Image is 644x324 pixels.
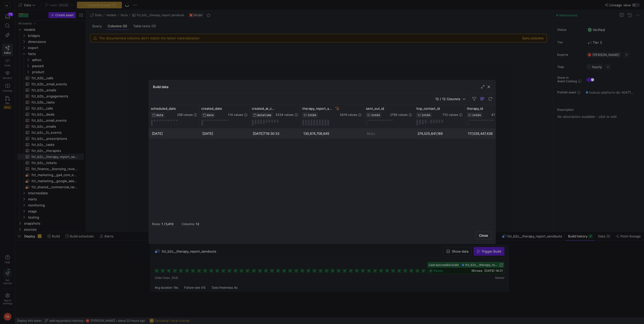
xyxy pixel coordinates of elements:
span: INT64 [308,113,316,117]
button: Close [476,231,491,240]
span: sent_out_id [366,106,384,111]
span: INT64 [422,113,431,117]
span: DATETIME [257,113,271,117]
span: INT64 [371,113,380,117]
button: 12 / 12 Columns [432,96,469,102]
span: 5334 values [276,113,293,117]
span: INT64 [472,113,481,117]
div: Rows: [152,222,160,226]
div: NULL [367,129,411,139]
span: 4179 values [491,113,508,117]
span: 710 values [443,113,458,117]
span: DATE [207,113,214,117]
span: 2793 values [390,113,408,117]
span: created_at_cet [252,106,275,111]
div: 12 [196,222,199,226]
span: therapy_report_sendout_id [302,106,333,111]
span: therapy_id [467,106,483,111]
span: 114 values [228,113,243,117]
div: 374,025,641,169 [417,129,462,139]
div: [DATE]T16:30:33 [253,129,297,139]
span: Close [479,233,488,237]
div: Columns: [182,222,195,226]
div: 117,028,447,438 [468,129,512,139]
span: 12 / 12 Columns [435,97,462,101]
span: 5416 values [340,113,357,117]
span: scheduled_date [151,106,176,111]
span: DATE [156,113,163,117]
h3: Build data [153,85,168,89]
div: 130,674,706,645 [303,129,361,139]
div: 1 / 5,410 [162,222,174,226]
div: [DATE] [152,129,196,139]
span: created_date [201,106,222,111]
span: 258 values [177,113,193,117]
span: hcp_contact_id [416,106,440,111]
div: [DATE] [202,129,247,139]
